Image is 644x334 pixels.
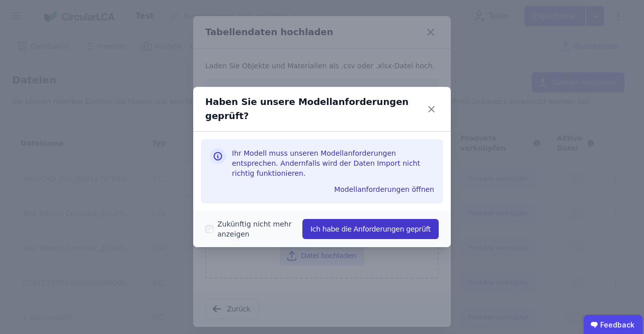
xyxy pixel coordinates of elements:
[213,219,302,239] label: Zukünftig nicht mehr anzeigen
[330,181,438,197] button: Modellanforderungen öffnen
[232,148,434,178] h3: Ihr Modell muss unseren Modellanforderungen entsprechen. Andernfalls wird der Daten Import nicht ...
[302,219,439,239] button: Ich habe die Anforderungen geprüft
[205,95,424,123] div: Haben Sie unsere Modellanforderungen geprüft?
